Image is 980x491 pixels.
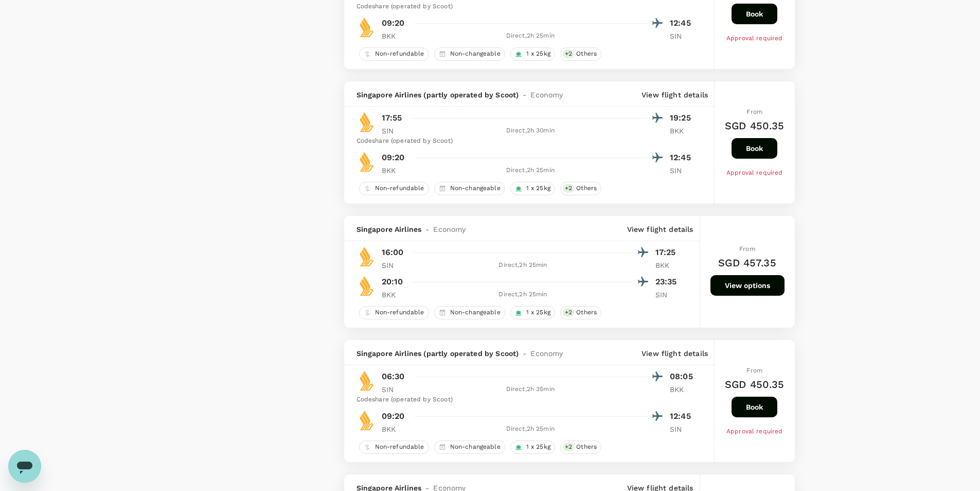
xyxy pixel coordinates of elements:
[357,17,377,38] img: SQ
[522,49,555,58] span: 1 x 25kg
[414,424,648,434] div: Direct , 2h 25min
[446,49,505,58] span: Non-changeable
[510,182,555,195] div: 1 x 25kg
[563,443,574,451] span: + 2
[382,290,407,300] p: BKK
[739,245,755,252] span: From
[359,306,429,319] div: Non-refundable
[371,443,429,451] span: Non-refundable
[655,290,681,300] p: SIN
[563,308,574,317] span: + 2
[746,108,762,115] span: From
[655,246,681,259] p: 17:25
[371,49,429,58] span: Non-refundable
[357,151,377,172] img: SQ
[446,184,505,193] span: Non-changeable
[670,410,696,422] p: 12:45
[725,376,785,393] h6: SGD 450.35
[718,255,776,271] h6: SGD 457.35
[414,126,648,136] div: Direct , 2h 30min
[434,306,505,319] div: Non-changeable
[357,246,377,267] img: SQ
[446,308,505,317] span: Non-changeable
[357,2,696,12] div: Codeshare (operated by Scoot)
[357,348,519,359] span: Singapore Airlines (partly operated by Scoot)
[670,17,696,29] p: 12:45
[642,90,708,100] p: View flight details
[371,184,429,193] span: Non-refundable
[433,224,466,234] span: Economy
[382,151,405,164] p: 09:20
[414,260,633,270] div: Direct , 2h 25min
[670,126,696,136] p: BKK
[572,49,601,58] span: Others
[572,308,601,317] span: Others
[560,441,601,454] div: +2Others
[359,441,429,454] div: Non-refundable
[434,47,505,61] div: Non-changeable
[357,395,696,405] div: Codeshare (operated by Scoot)
[732,397,777,417] button: Book
[563,49,574,58] span: + 2
[726,428,783,435] span: Approval required
[414,31,648,41] div: Direct , 2h 25min
[732,4,777,24] button: Book
[382,410,405,422] p: 09:20
[510,441,555,454] div: 1 x 25kg
[357,90,519,100] span: Singapore Airlines (partly operated by Scoot)
[726,35,783,42] span: Approval required
[357,112,377,132] img: SQ
[414,384,648,395] div: Direct , 2h 35min
[414,290,633,300] div: Direct , 2h 25min
[560,306,601,319] div: +2Others
[670,112,696,124] p: 19:25
[382,260,407,270] p: SIN
[371,308,429,317] span: Non-refundable
[530,348,563,359] span: Economy
[359,182,429,195] div: Non-refundable
[519,348,530,359] span: -
[670,151,696,164] p: 12:45
[670,384,696,395] p: BKK
[560,47,601,61] div: +2Others
[382,31,407,41] p: BKK
[382,370,405,383] p: 06:30
[382,17,405,29] p: 09:20
[357,224,422,234] span: Singapore Airlines
[522,443,555,451] span: 1 x 25kg
[414,165,648,176] div: Direct , 2h 25min
[382,384,407,395] p: SIN
[655,260,681,270] p: BKK
[382,165,407,176] p: BKK
[382,112,402,124] p: 17:55
[732,138,777,159] button: Book
[382,126,407,136] p: SIN
[642,348,708,359] p: View flight details
[726,169,783,176] span: Approval required
[359,47,429,61] div: Non-refundable
[522,184,555,193] span: 1 x 25kg
[357,410,377,431] img: SQ
[522,308,555,317] span: 1 x 25kg
[572,184,601,193] span: Others
[725,117,785,134] h6: SGD 450.35
[382,276,403,288] p: 20:10
[670,31,696,41] p: SIN
[382,246,404,259] p: 16:00
[510,306,555,319] div: 1 x 25kg
[510,47,555,61] div: 1 x 25kg
[357,136,696,146] div: Codeshare (operated by Scoot)
[655,276,681,288] p: 23:35
[446,443,505,451] span: Non-changeable
[627,224,693,234] p: View flight details
[710,275,785,296] button: View options
[357,370,377,391] img: SQ
[563,184,574,193] span: + 2
[382,424,407,434] p: BKK
[421,224,433,234] span: -
[670,424,696,434] p: SIN
[670,165,696,176] p: SIN
[670,370,696,383] p: 08:05
[746,367,762,374] span: From
[434,441,505,454] div: Non-changeable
